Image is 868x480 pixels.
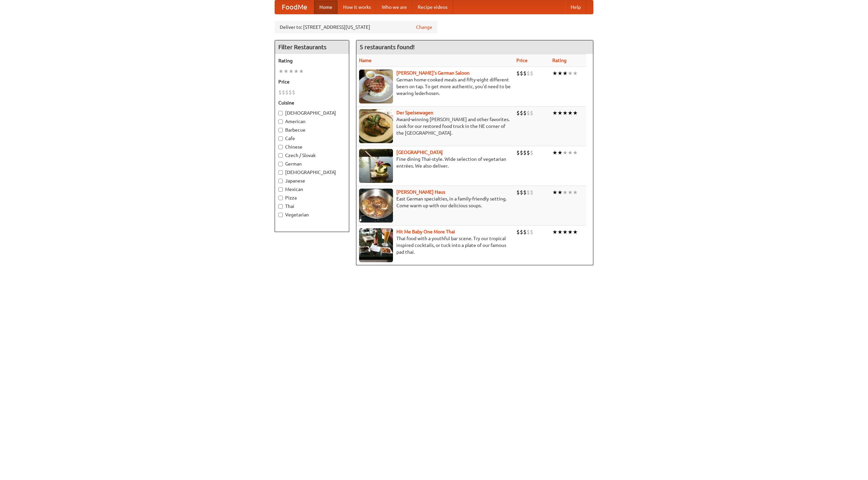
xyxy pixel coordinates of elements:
li: $ [523,70,527,77]
label: Japanese [278,177,346,184]
li: ★ [563,149,568,156]
label: Thai [278,203,346,210]
li: ★ [568,149,573,156]
li: ★ [568,70,573,77]
li: $ [527,149,530,156]
li: $ [527,189,530,196]
li: ★ [573,189,578,196]
li: ★ [563,228,568,236]
li: ★ [278,68,283,75]
li: ★ [573,70,578,77]
input: Barbecue [278,128,283,132]
li: $ [516,228,520,236]
a: Help [565,0,586,14]
input: Cafe [278,136,283,141]
a: Rating [552,58,567,63]
li: $ [520,189,523,196]
input: Czech / Slovak [278,153,283,158]
label: Barbecue [278,127,346,133]
p: Thai food with a youthful bar scene. Try our tropical inspired cocktails, or tuck into a plate of... [359,235,511,255]
label: Cafe [278,135,346,142]
a: Name [359,58,372,63]
b: [PERSON_NAME] Haus [396,189,445,195]
a: Recipe videos [412,0,453,14]
input: Vegetarian [278,213,283,217]
label: Pizza [278,194,346,201]
li: $ [292,89,295,96]
li: ★ [289,68,294,75]
img: satay.jpg [359,149,393,183]
input: American [278,119,283,124]
li: $ [285,89,289,96]
li: $ [289,89,292,96]
li: ★ [557,109,563,117]
li: $ [516,109,520,117]
li: ★ [563,70,568,77]
p: Award-winning [PERSON_NAME] and other favorites. Look for our restored food truck in the NE corne... [359,116,511,136]
h4: Filter Restaurants [275,40,349,54]
li: ★ [552,109,557,117]
p: German home-cooked meals and fifty-eight different beers on tap. To get more authentic, you'd nee... [359,76,511,97]
li: $ [520,109,523,117]
li: $ [520,228,523,236]
li: ★ [563,189,568,196]
a: Price [516,58,528,63]
li: $ [278,89,282,96]
li: $ [530,109,533,117]
p: Fine dining Thai-style. Wide selection of vegetarian entrées. We also deliver. [359,156,511,169]
div: Deliver to: [STREET_ADDRESS][US_STATE] [275,21,437,33]
li: ★ [552,70,557,77]
li: $ [527,70,530,77]
li: $ [530,228,533,236]
img: kohlhaus.jpg [359,189,393,223]
input: [DEMOGRAPHIC_DATA] [278,111,283,115]
li: $ [520,70,523,77]
li: ★ [563,109,568,117]
li: $ [527,109,530,117]
li: $ [516,70,520,77]
ng-pluralize: 5 restaurants found! [360,44,415,50]
li: $ [520,149,523,156]
li: $ [523,189,527,196]
li: ★ [557,70,563,77]
li: ★ [557,149,563,156]
b: [PERSON_NAME]'s German Saloon [396,70,470,76]
li: ★ [568,228,573,236]
a: How it works [338,0,376,14]
li: ★ [568,109,573,117]
label: Vegetarian [278,211,346,218]
a: [GEOGRAPHIC_DATA] [396,150,443,155]
li: $ [527,228,530,236]
input: [DEMOGRAPHIC_DATA] [278,170,283,175]
h5: Rating [278,57,346,64]
li: $ [530,189,533,196]
label: American [278,118,346,125]
label: Mexican [278,186,346,193]
p: East German specialties, in a family-friendly setting. Come warm up with our delicious soups. [359,195,511,209]
label: [DEMOGRAPHIC_DATA] [278,169,346,176]
li: ★ [283,68,289,75]
label: [DEMOGRAPHIC_DATA] [278,110,346,116]
li: ★ [568,189,573,196]
a: Home [314,0,338,14]
li: $ [523,149,527,156]
img: esthers.jpg [359,70,393,103]
a: Der Speisewagen [396,110,433,115]
input: Chinese [278,145,283,149]
label: Czech / Slovak [278,152,346,159]
li: $ [530,149,533,156]
img: speisewagen.jpg [359,109,393,143]
li: $ [516,189,520,196]
li: ★ [552,189,557,196]
input: German [278,162,283,166]
img: babythai.jpg [359,228,393,262]
b: Hit Me Baby One More Thai [396,229,455,234]
li: ★ [294,68,299,75]
li: ★ [557,189,563,196]
a: Change [416,24,432,31]
li: ★ [299,68,304,75]
li: $ [523,228,527,236]
h5: Price [278,78,346,85]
